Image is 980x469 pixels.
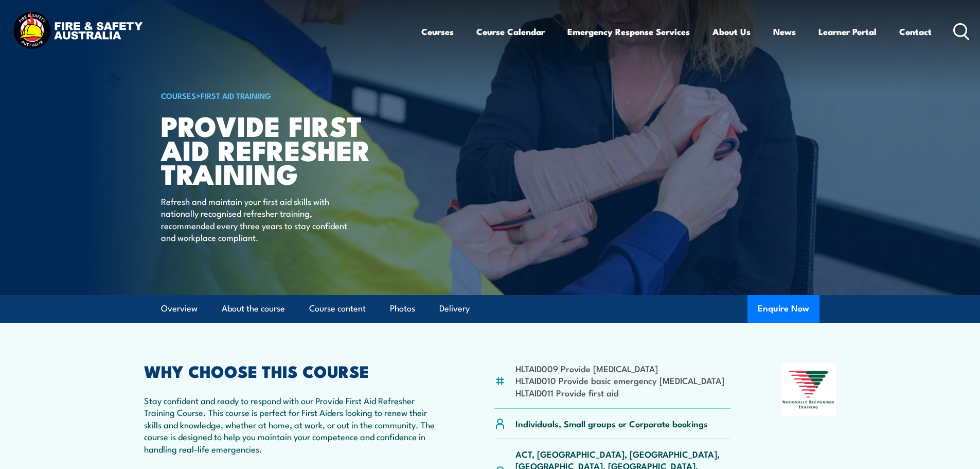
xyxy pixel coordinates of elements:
a: Course content [309,295,366,322]
a: About the course [222,295,285,322]
h1: Provide First Aid Refresher TRAINING [161,113,415,185]
a: Delivery [439,295,470,322]
a: Courses [421,18,454,45]
li: HLTAID011 Provide first aid [515,387,724,398]
a: COURSES [161,90,196,101]
p: Refresh and maintain your first aid skills with nationally recognised refresher training, recomme... [161,195,349,244]
a: Emergency Response Services [567,18,690,45]
a: About Us [712,18,751,45]
li: HLTAID010 Provide basic emergency [MEDICAL_DATA] [515,374,724,386]
p: Individuals, Small groups or Corporate bookings [515,418,708,429]
li: HLTAID009 Provide [MEDICAL_DATA] [515,362,724,374]
img: Nationally Recognised Training logo. [781,363,836,416]
a: Overview [161,295,198,322]
a: First Aid Training [201,90,271,101]
a: Contact [899,18,932,45]
button: Enquire Now [747,295,819,323]
h2: WHY CHOOSE THIS COURSE [144,363,444,378]
a: Learner Portal [818,18,877,45]
a: Photos [390,295,415,322]
a: Course Calendar [476,18,545,45]
a: News [773,18,796,45]
h6: > [161,89,415,101]
p: Stay confident and ready to respond with our Provide First Aid Refresher Training Course. This co... [144,394,444,455]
